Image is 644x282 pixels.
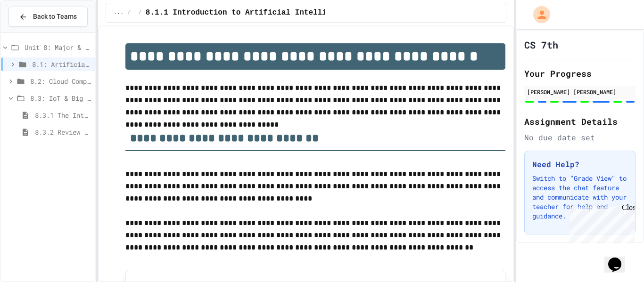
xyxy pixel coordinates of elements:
h2: Your Progress [524,67,636,80]
span: ... [114,9,124,16]
span: / [139,9,142,16]
span: / [127,9,131,16]
div: No due date set [524,132,636,143]
div: Chat with us now!Close [4,4,65,60]
span: 8.1: Artificial Intelligence Basics [32,59,91,69]
h1: CS 7th [524,38,558,51]
span: Back to Teams [33,12,77,22]
span: 8.1.1 Introduction to Artificial Intelligence [146,7,349,18]
div: My Account [523,4,553,25]
p: Switch to "Grade View" to access the chat feature and communicate with your teacher for help and ... [532,174,627,221]
button: Back to Teams [8,7,88,27]
span: Unit 8: Major & Emerging Technologies [25,42,91,52]
span: 8.3.1 The Internet of Things and Big Data: Our Connected Digital World [35,110,91,120]
span: 8.3: IoT & Big Data [30,93,91,103]
h2: Assignment Details [524,115,636,128]
iframe: chat widget [604,244,635,273]
span: 8.3.2 Review - The Internet of Things and Big Data [35,127,91,137]
div: [PERSON_NAME] [PERSON_NAME] [527,88,633,96]
iframe: chat widget [566,203,635,243]
h3: Need Help? [532,159,627,170]
span: 8.2: Cloud Computing [30,76,91,86]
